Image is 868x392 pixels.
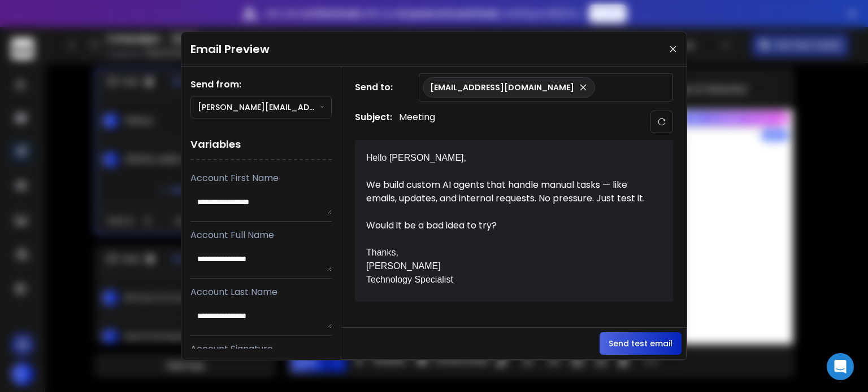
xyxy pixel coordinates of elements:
[198,102,320,113] p: [PERSON_NAME][EMAIL_ADDRESS][PERSON_NAME][DOMAIN_NAME]
[190,171,332,185] p: Account First Name
[600,332,682,355] button: Send test email
[366,273,649,287] div: Technology Specialist
[190,78,332,91] h1: Send from:
[366,300,649,327] div: If you no longer wish to receive these emails, please reply with "UNSUBSCRIBE".
[827,353,854,380] div: Open Intercom Messenger
[190,41,270,57] h1: Email Preview
[366,259,649,273] div: [PERSON_NAME]
[190,342,332,356] p: Account Signature
[190,228,332,242] p: Account Full Name
[355,111,392,133] h1: Subject:
[190,130,332,160] h1: Variables
[430,82,574,93] p: [EMAIL_ADDRESS][DOMAIN_NAME]
[366,153,466,162] span: Hello [PERSON_NAME],
[366,219,649,232] div: Would it be a bad idea to try?
[355,81,400,94] h1: Send to:
[366,246,649,259] div: Thanks,
[399,111,435,133] p: Meeting
[366,178,649,205] div: We build custom AI agents that handle manual tasks — like emails, updates, and internal requests....
[190,285,332,299] p: Account Last Name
